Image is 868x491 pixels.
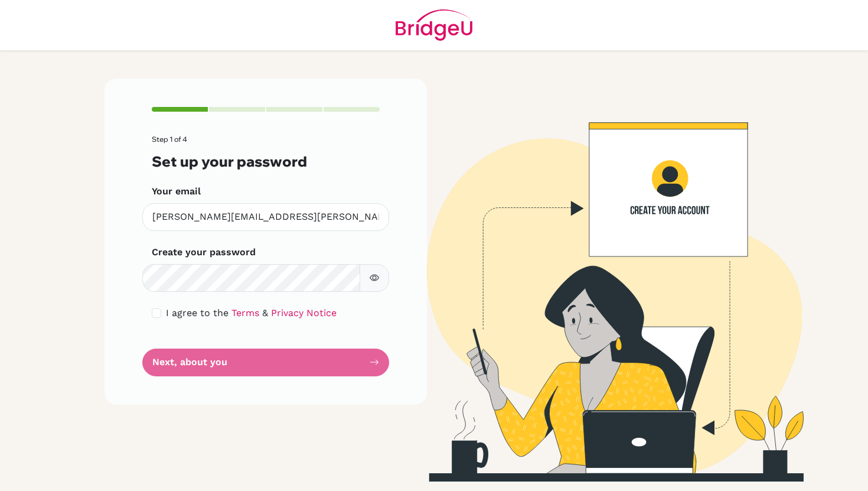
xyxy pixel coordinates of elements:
a: Terms [231,307,259,318]
span: Step 1 of 4 [152,135,187,144]
label: Create your password [152,245,256,259]
span: I agree to the [166,307,229,318]
h3: Set up your password [152,153,380,170]
label: Your email [152,184,201,199]
input: Insert your email* [142,203,389,231]
a: Privacy Notice [271,307,337,318]
span: & [262,307,268,318]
